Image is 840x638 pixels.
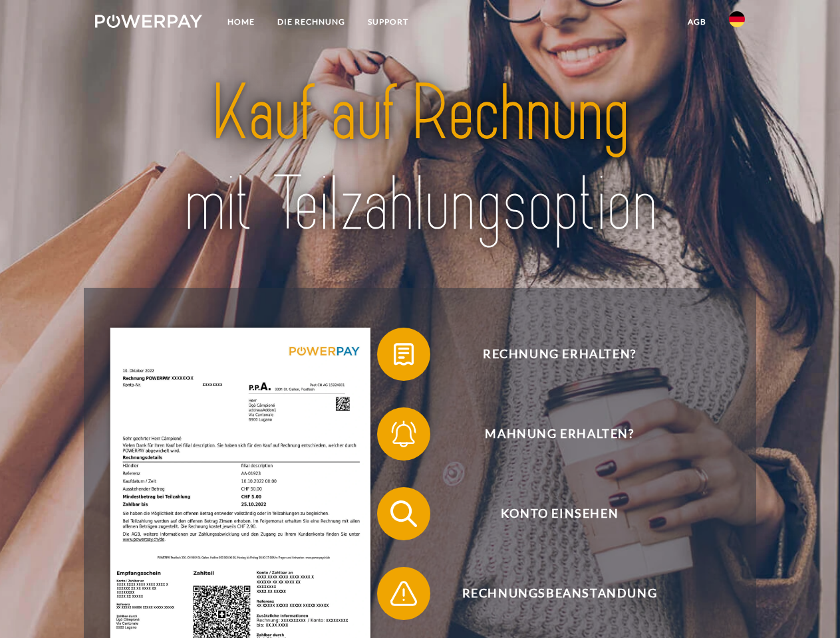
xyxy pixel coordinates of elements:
a: SUPPORT [356,10,420,34]
a: agb [676,10,718,34]
a: Home [216,10,266,34]
button: Rechnung erhalten? [377,328,723,381]
a: DIE RECHNUNG [266,10,356,34]
button: Rechnungsbeanstandung [377,567,723,620]
img: qb_bell.svg [387,417,420,451]
img: logo-powerpay-white.svg [95,15,202,28]
span: Mahnung erhalten? [396,407,722,461]
img: qb_search.svg [387,497,420,530]
span: Rechnungsbeanstandung [396,567,722,620]
img: qb_warning.svg [387,577,420,610]
span: Konto einsehen [396,487,722,540]
button: Mahnung erhalten? [377,407,723,461]
button: Konto einsehen [377,487,723,540]
img: qb_bill.svg [387,338,420,371]
img: title-powerpay_de.svg [127,64,713,255]
img: de [729,11,745,27]
span: Rechnung erhalten? [396,328,722,381]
